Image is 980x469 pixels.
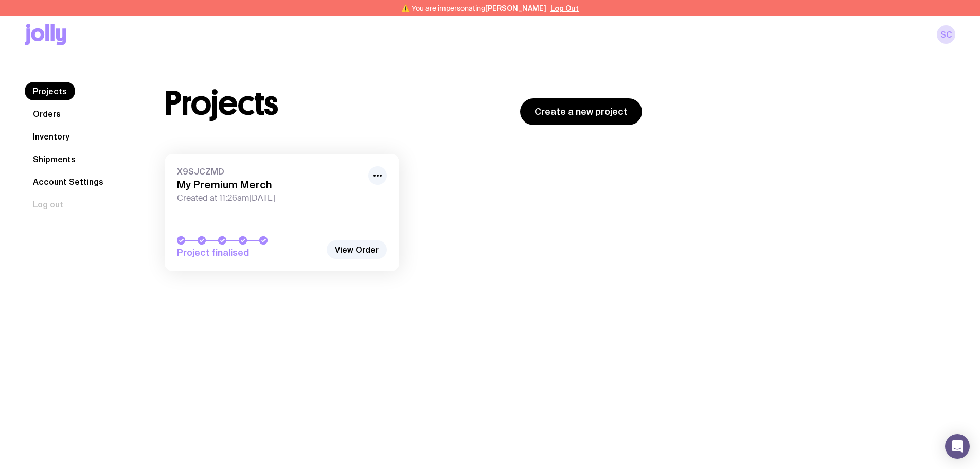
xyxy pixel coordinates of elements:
h1: Projects [165,87,278,120]
button: Log out [25,195,72,214]
a: Account Settings [25,172,112,191]
a: Create a new project [520,98,642,125]
a: Inventory [25,127,78,146]
a: Orders [25,105,69,123]
a: SC [937,25,955,44]
span: [PERSON_NAME] [485,4,546,12]
span: Created at 11:26am[DATE] [177,193,362,203]
div: Open Intercom Messenger [945,434,970,459]
a: View Order [327,240,387,259]
button: Log Out [550,4,579,12]
h3: My Premium Merch [177,179,362,191]
span: Project finalised [177,247,321,259]
a: X9SJCZMDMy Premium MerchCreated at 11:26am[DATE]Project finalised [165,154,399,271]
a: Projects [25,82,75,100]
span: ⚠️ You are impersonating [401,4,546,12]
a: Shipments [25,150,84,168]
span: X9SJCZMD [177,166,362,177]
